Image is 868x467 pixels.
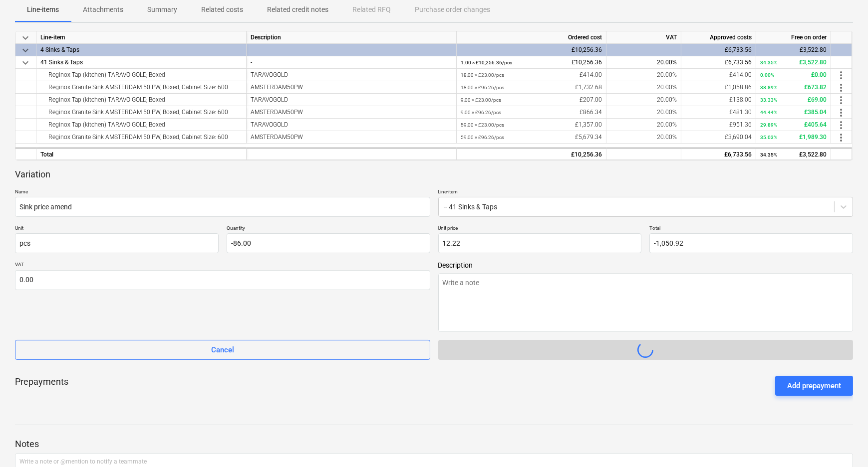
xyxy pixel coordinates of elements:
[760,85,777,90] small: 38.89%
[649,225,853,233] p: Total
[685,119,752,131] div: £951.36
[211,343,234,356] div: Cancel
[681,31,756,44] div: Approved costs
[40,69,242,81] div: Reginox Tap (kitchen) TARAVO GOLD, Boxed
[267,4,328,15] p: Related credit notes
[19,44,31,56] span: keyboard_arrow_down
[606,81,681,94] div: 20.00%
[461,85,504,90] small: 18.00 × £96.26 / pcs
[461,60,512,65] small: 1.00 × £10,256.36 / pcs
[36,148,247,160] div: Total
[760,119,827,131] div: £405.64
[461,122,504,128] small: 59.00 × £23.00 / pcs
[40,44,242,56] div: 4 Sinks & Taps
[760,106,827,119] div: £385.04
[760,72,774,78] small: 0.00%
[19,57,31,69] span: keyboard_arrow_down
[685,56,752,69] div: £6,733.56
[15,340,430,360] button: Cancel
[760,149,827,161] div: £3,522.80
[760,152,777,157] small: 34.35%
[438,261,854,269] span: Description
[760,131,827,144] div: £1,989.30
[147,4,177,15] p: Summary
[606,69,681,81] div: 20.00%
[685,106,752,119] div: £481.30
[15,225,219,233] p: Unit
[438,188,854,197] p: Line-item
[40,94,242,106] div: Reginox Tap (kitchen) TARAVO GOLD, Boxed
[251,81,452,94] div: AMSTERDAM50PW
[201,4,243,15] p: Related costs
[15,376,68,396] p: Prepayments
[461,110,501,115] small: 9.00 × £96.26 / pcs
[15,438,853,450] p: Notes
[760,94,827,106] div: £69.00
[251,69,452,81] div: TARAVOGOLD
[40,131,242,143] div: Reginox Granite Sink AMSTERDAM 50 PW, Boxed, Cabinet Size: 600
[15,261,430,270] p: VAT
[83,4,123,15] p: Attachments
[461,135,504,140] small: 59.00 × £96.26 / pcs
[775,376,853,396] button: Add prepayment
[461,149,602,161] div: £10,256.36
[760,135,777,140] small: 35.03%
[835,119,847,131] span: more_vert
[461,56,602,69] div: £10,256.36
[461,72,504,78] small: 18.00 × £23.00 / pcs
[606,94,681,106] div: 20.00%
[606,31,681,44] div: VAT
[251,56,452,69] div: -
[685,149,752,161] div: £6,733.56
[40,59,83,66] span: 41 Sinks & Taps
[438,225,642,233] p: Unit price
[835,82,847,94] span: more_vert
[787,379,841,392] div: Add prepayment
[27,4,59,15] p: Line-items
[461,106,602,119] div: £866.34
[461,44,602,56] div: £10,256.36
[15,188,430,197] p: Name
[461,97,501,103] small: 9.00 × £23.00 / pcs
[760,56,827,69] div: £3,522.80
[760,81,827,94] div: £673.82
[606,119,681,131] div: 20.00%
[685,131,752,144] div: £3,690.04
[40,81,242,93] div: Reginox Granite Sink AMSTERDAM 50 PW, Boxed, Cabinet Size: 600
[461,119,602,131] div: £1,357.00
[461,81,602,94] div: £1,732.68
[756,31,831,44] div: Free on order
[227,225,430,233] p: Quantity
[818,419,868,467] iframe: Chat Widget
[835,132,847,144] span: more_vert
[40,106,242,118] div: Reginox Granite Sink AMSTERDAM 50 PW, Boxed, Cabinet Size: 600
[461,131,602,144] div: £5,679.34
[251,119,452,131] div: TARAVOGOLD
[461,94,602,106] div: £207.00
[461,69,602,81] div: £414.00
[760,122,777,128] small: 29.89%
[760,69,827,81] div: £0.00
[835,69,847,81] span: more_vert
[40,119,242,131] div: Reginox Tap (kitchen) TARAVO GOLD, Boxed
[760,60,777,65] small: 34.35%
[685,69,752,81] div: £414.00
[251,106,452,119] div: AMSTERDAM50PW
[685,94,752,106] div: £138.00
[606,56,681,69] div: 20.00%
[251,131,452,144] div: AMSTERDAM50PW
[15,168,50,180] p: Variation
[835,94,847,106] span: more_vert
[606,106,681,119] div: 20.00%
[251,94,452,106] div: TARAVOGOLD
[835,107,847,119] span: more_vert
[760,44,827,56] div: £3,522.80
[685,81,752,94] div: £1,058.86
[606,131,681,144] div: 20.00%
[685,44,752,56] div: £6,733.56
[247,31,457,44] div: Description
[760,110,777,115] small: 44.44%
[760,97,777,103] small: 33.33%
[19,32,31,44] span: keyboard_arrow_down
